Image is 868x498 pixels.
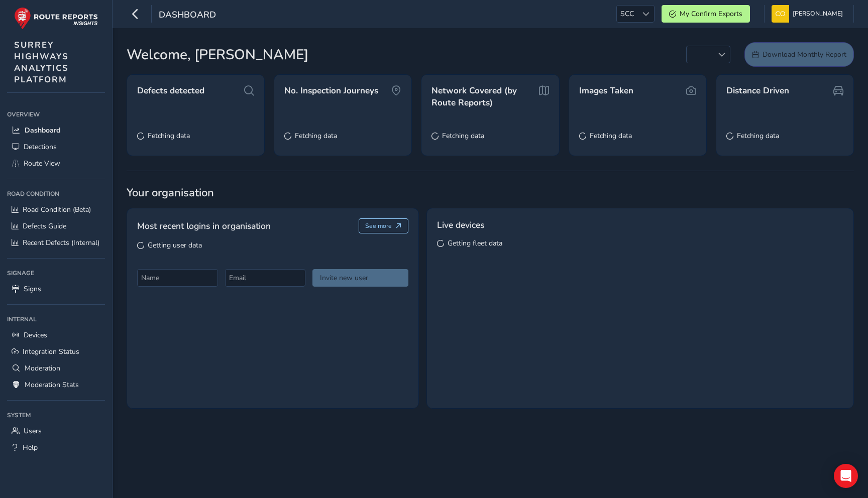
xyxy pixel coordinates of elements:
[137,219,271,232] span: Most recent logins in organisation
[7,107,105,122] div: Overview
[148,131,190,141] span: Fetching data
[7,218,105,234] a: Defects Guide
[137,85,204,97] span: Defects detected
[24,142,57,152] span: Detections
[14,39,69,85] span: SURREY HIGHWAYS ANALYTICS PLATFORM
[448,238,502,248] span: Getting fleet data
[225,269,306,287] input: Email
[579,85,633,97] span: Images Taken
[284,85,378,97] span: No. Inspection Journeys
[24,284,41,294] span: Signs
[23,347,79,356] span: Integration Status
[23,221,66,231] span: Defects Guide
[23,238,99,247] span: Recent Defects (Internal)
[7,439,105,456] a: Help
[137,269,218,287] input: Name
[431,85,537,108] span: Network Covered (by Route Reports)
[127,44,308,65] span: Welcome, [PERSON_NAME]
[7,343,105,360] a: Integration Status
[772,5,789,23] img: diamond-layout
[14,7,98,30] img: rr logo
[7,312,105,327] div: Internal
[7,155,105,172] a: Route View
[159,9,216,23] span: Dashboard
[793,5,843,23] span: [PERSON_NAME]
[737,131,779,141] span: Fetching data
[24,426,42,436] span: Users
[7,201,105,218] a: Road Condition (Beta)
[7,186,105,201] div: Road Condition
[24,330,47,340] span: Devices
[680,9,742,19] span: My Confirm Exports
[25,380,79,390] span: Moderation Stats
[442,131,484,141] span: Fetching data
[7,139,105,155] a: Detections
[7,408,105,423] div: System
[7,281,105,297] a: Signs
[7,122,105,139] a: Dashboard
[7,327,105,343] a: Devices
[25,363,60,373] span: Moderation
[127,185,854,200] span: Your organisation
[437,218,484,231] span: Live devices
[7,234,105,251] a: Recent Defects (Internal)
[25,126,60,135] span: Dashboard
[148,240,202,250] span: Getting user data
[7,360,105,377] a: Moderation
[590,131,632,141] span: Fetching data
[772,5,846,23] button: [PERSON_NAME]
[23,443,38,452] span: Help
[662,5,750,23] button: My Confirm Exports
[23,205,91,214] span: Road Condition (Beta)
[7,377,105,393] a: Moderation Stats
[7,423,105,439] a: Users
[7,266,105,281] div: Signage
[365,222,392,230] span: See more
[834,464,858,488] div: Open Intercom Messenger
[726,85,789,97] span: Distance Driven
[295,131,337,141] span: Fetching data
[617,6,637,22] span: SCC
[359,218,408,233] button: See more
[24,159,60,168] span: Route View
